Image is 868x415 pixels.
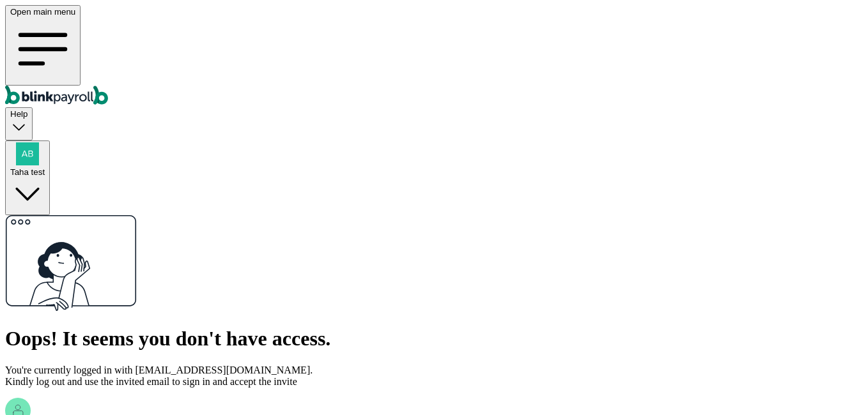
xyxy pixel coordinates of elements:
[135,365,310,375] span: [EMAIL_ADDRESS][DOMAIN_NAME]
[10,109,27,119] span: Help
[804,354,868,415] iframe: Chat Widget
[10,167,45,177] span: Taha test
[10,7,75,17] span: Open main menu
[5,107,33,140] button: Help
[5,5,81,86] button: Open main menu
[5,140,50,215] button: Taha test
[5,327,863,351] h1: Oops! It seems you don't have access.
[5,5,863,107] nav: Global
[5,365,863,388] p: You're currently logged in with . Kindly log out and use the invited email to sign in and accept ...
